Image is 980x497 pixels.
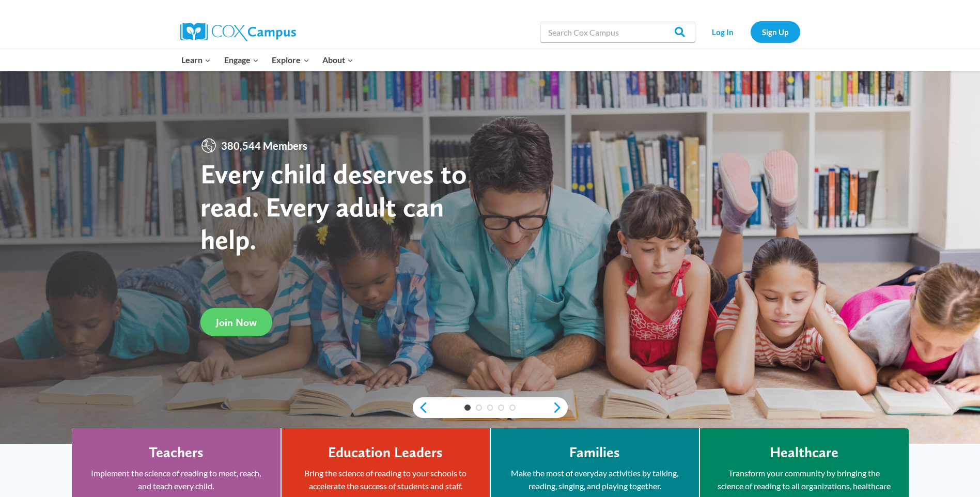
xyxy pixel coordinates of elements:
[272,53,309,67] span: Explore
[175,49,360,71] nav: Primary Navigation
[476,405,482,411] a: 2
[413,401,428,414] a: previous
[149,444,204,461] h4: Teachers
[413,397,568,418] div: content slider buttons
[552,401,568,414] a: next
[87,467,265,493] p: Implement the science of reading to meet, reach, and teach every child.
[540,22,695,42] input: Search Cox Campus
[498,405,504,411] a: 4
[217,137,312,154] span: 380,544 Members
[328,444,443,461] h4: Education Leaders
[751,21,800,42] a: Sign Up
[770,444,838,461] h4: Healthcare
[200,308,272,336] a: Join Now
[464,405,471,411] a: 1
[569,444,620,461] h4: Families
[701,21,800,42] nav: Secondary Navigation
[180,23,296,41] img: Cox Campus
[200,157,467,256] strong: Every child deserves to read. Every adult can help.
[181,53,211,67] span: Learn
[701,21,745,42] a: Log In
[506,467,683,493] p: Make the most of everyday activities by talking, reading, singing, and playing together.
[216,316,257,329] span: Join Now
[509,405,516,411] a: 5
[224,53,259,67] span: Engage
[297,467,474,493] p: Bring the science of reading to your schools to accelerate the success of students and staff.
[487,405,493,411] a: 3
[322,53,353,67] span: About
